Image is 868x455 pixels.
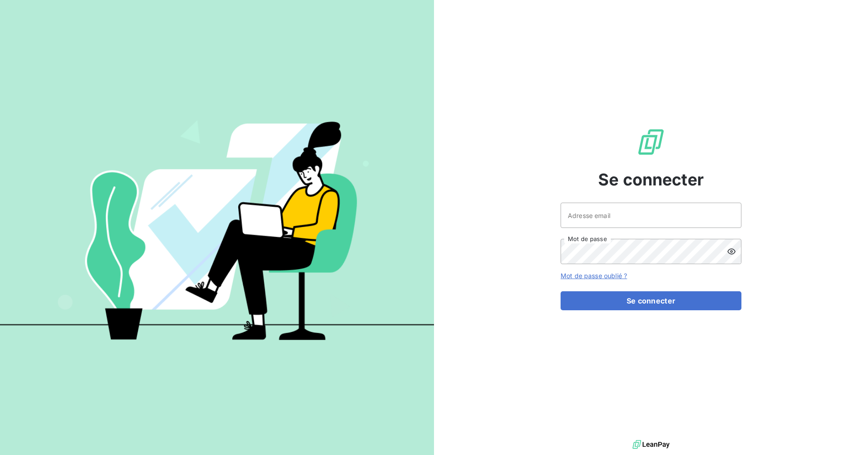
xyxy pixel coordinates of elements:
span: Se connecter [598,167,704,192]
img: logo [632,438,670,451]
button: Se connecter [561,291,741,310]
input: placeholder [561,203,741,228]
img: Logo LeanPay [637,128,665,156]
a: Mot de passe oublié ? [561,272,627,280]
